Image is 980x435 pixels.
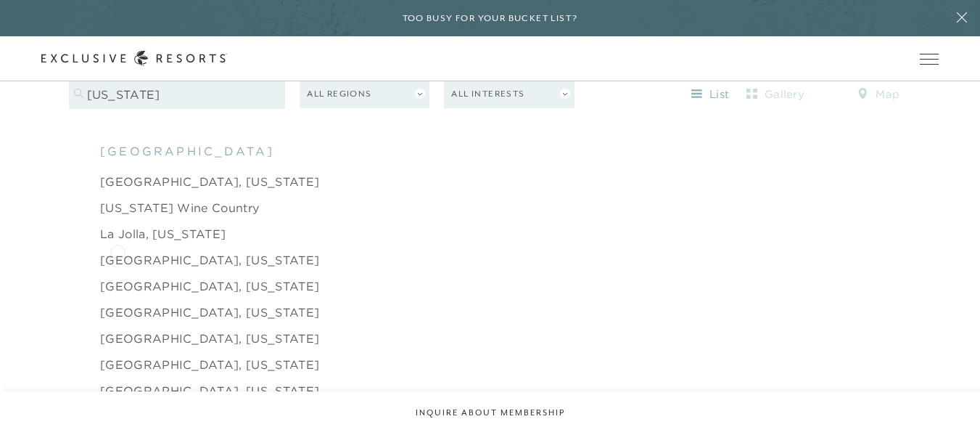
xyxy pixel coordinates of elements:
a: [GEOGRAPHIC_DATA], [US_STATE] [100,173,319,190]
a: [GEOGRAPHIC_DATA], [US_STATE] [100,382,319,399]
a: [GEOGRAPHIC_DATA], [US_STATE] [100,251,319,269]
a: [GEOGRAPHIC_DATA], [US_STATE] [100,277,319,295]
button: All Interests [444,80,574,108]
a: [GEOGRAPHIC_DATA], [US_STATE] [100,330,319,347]
button: gallery [743,83,808,106]
h6: Too busy for your bucket list? [403,12,578,25]
button: map [846,83,911,106]
a: [GEOGRAPHIC_DATA], [US_STATE] [100,356,319,373]
a: [GEOGRAPHIC_DATA], [US_STATE] [100,304,319,321]
button: All Regions [300,80,429,108]
a: [US_STATE] Wine Country [100,199,259,216]
span: [GEOGRAPHIC_DATA] [100,142,274,160]
input: search [69,80,286,109]
a: La Jolla, [US_STATE] [100,225,226,243]
button: list [678,83,743,106]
